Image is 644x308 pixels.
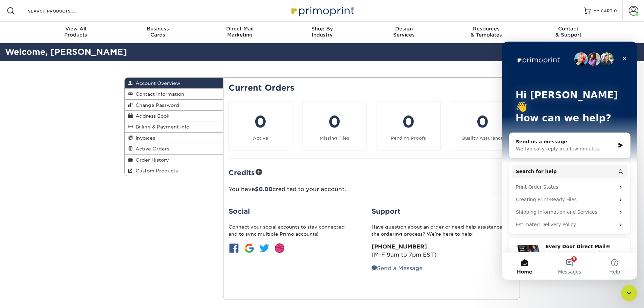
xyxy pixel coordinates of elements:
h2: Support [372,207,515,215]
img: Primoprint [288,3,356,18]
span: Shop By [281,26,363,32]
a: Direct MailMarketing [199,22,281,43]
a: Contact Information [125,89,223,99]
small: Active [253,136,268,141]
input: SEARCH PRODUCTS..... [27,7,93,15]
div: Services [363,26,445,38]
span: Account Overview [133,80,180,86]
a: DesignServices [363,22,445,43]
span: $0.00 [255,186,272,192]
span: Direct Mail [199,26,281,32]
div: 0 [455,110,510,134]
a: Order History [125,155,223,165]
span: MY CART [593,8,613,14]
a: BusinessCards [117,22,199,43]
a: Change Password [125,100,223,111]
span: 0 [614,8,617,13]
h2: Current Orders [229,83,515,93]
a: 0 Quality Assurance [451,101,515,150]
p: Have question about an order or need help assistance with the ordering process? We’re here to help: [372,223,515,237]
iframe: Intercom live chat [502,42,637,280]
a: 0 Missing Files [303,101,366,150]
img: btn-google.jpg [244,243,255,254]
a: 0 Pending Proofs [377,101,440,150]
span: Custom Products [133,168,178,173]
span: Order History [133,157,169,163]
span: Change Password [133,102,179,108]
div: & Support [527,26,610,38]
span: Invoices [133,135,155,141]
img: btn-dribbble.jpg [274,243,285,254]
p: Connect your social accounts to stay connected and to sync multiple Primo accounts! [229,223,347,237]
iframe: Intercom live chat [621,285,637,301]
span: Contact [527,26,610,32]
span: Design [363,26,445,32]
a: Billing & Payment Info [125,121,223,132]
a: Contact& Support [527,22,610,43]
div: Marketing [199,26,281,38]
a: Send a Message [372,265,423,271]
a: Custom Products [125,165,223,176]
a: Invoices [125,133,223,143]
strong: [PHONE_NUMBER] [372,243,427,250]
a: Resources& Templates [445,22,527,43]
a: Shop ByIndustry [281,22,363,43]
a: Account Overview [125,78,223,89]
small: Missing Files [320,136,349,141]
span: Billing & Payment Info [133,124,189,129]
span: Address Book [133,113,169,119]
p: (M-F 9am to 7pm EST) [372,243,515,259]
div: & Templates [445,26,527,38]
img: btn-facebook.jpg [229,243,239,254]
span: Active Orders [133,146,169,151]
a: View AllProducts [35,22,117,43]
span: Business [117,26,199,32]
div: 0 [307,110,362,134]
div: Cards [117,26,199,38]
span: Contact Information [133,91,184,97]
h2: Social [229,207,347,215]
a: Active Orders [125,143,223,154]
a: 0 Active [229,101,292,150]
h2: Credits [229,167,515,177]
p: You have credited to your account. [229,185,515,193]
div: Products [35,26,117,38]
small: Quality Assurance [461,136,503,141]
div: 0 [233,110,288,134]
div: Industry [281,26,363,38]
small: Pending Proofs [391,136,426,141]
img: btn-twitter.jpg [259,243,270,254]
span: Resources [445,26,527,32]
div: 0 [381,110,436,134]
span: View All [35,26,117,32]
a: Address Book [125,111,223,121]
